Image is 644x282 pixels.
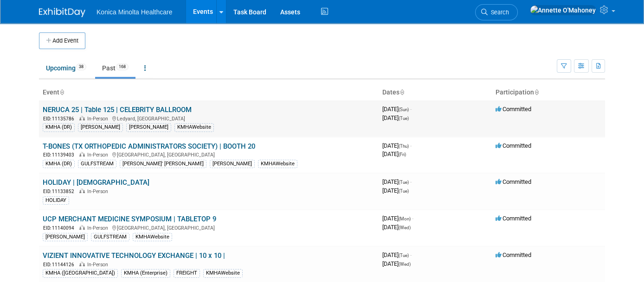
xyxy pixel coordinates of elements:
[399,180,409,185] span: (Tue)
[399,225,411,230] span: (Wed)
[399,216,411,221] span: (Mon)
[399,107,409,112] span: (Sun)
[39,32,85,49] button: Add Event
[43,114,375,122] div: Ledyard, [GEOGRAPHIC_DATA]
[382,106,412,113] span: [DATE]
[43,269,118,277] div: KMHA ([GEOGRAPHIC_DATA])
[530,5,596,15] img: Annette O'Mahoney
[534,88,539,96] a: Sort by Participation Type
[78,123,123,132] div: [PERSON_NAME]
[79,152,85,157] img: In-Person Event
[87,116,111,122] span: In-Person
[78,160,116,168] div: GULFSTREAM
[43,251,225,260] a: VIZIENT INNOVATIVE TECHNOLOGY EXCHANGE | 10 x 10 |
[43,178,149,187] a: HOLIDAY | [DEMOGRAPHIC_DATA]
[399,116,409,121] span: (Tue)
[87,152,111,158] span: In-Person
[382,215,413,222] span: [DATE]
[43,262,78,267] span: EID: 11144126
[120,160,206,168] div: [PERSON_NAME]' [PERSON_NAME]
[91,233,129,241] div: GULFSTREAM
[496,142,531,149] span: Committed
[382,150,406,157] span: [DATE]
[121,269,170,277] div: KMHA (Enterprise)
[76,63,86,70] span: 38
[43,189,78,194] span: EID: 11133852
[174,269,200,277] div: FREIGHT
[39,85,379,100] th: Event
[87,262,111,268] span: In-Person
[496,215,531,222] span: Committed
[410,142,412,149] span: -
[126,123,171,132] div: [PERSON_NAME]
[43,196,69,205] div: HOLIDAY
[203,269,243,277] div: KMHAWebsite
[97,8,172,16] span: Konica Minolta Healthcare
[488,9,509,16] span: Search
[492,85,605,100] th: Participation
[382,142,412,149] span: [DATE]
[382,251,412,258] span: [DATE]
[399,262,411,267] span: (Wed)
[382,114,409,121] span: [DATE]
[43,160,75,168] div: KMHA (DR)
[43,224,375,232] div: [GEOGRAPHIC_DATA], [GEOGRAPHIC_DATA]
[399,144,409,149] span: (Thu)
[399,188,409,194] span: (Tue)
[382,187,409,194] span: [DATE]
[399,253,409,258] span: (Tue)
[43,150,375,158] div: [GEOGRAPHIC_DATA], [GEOGRAPHIC_DATA]
[382,260,411,267] span: [DATE]
[95,59,135,77] a: Past168
[79,262,85,266] img: In-Person Event
[79,225,85,230] img: In-Person Event
[496,251,531,258] span: Committed
[43,152,78,157] span: EID: 11139403
[133,233,172,241] div: KMHAWebsite
[79,188,85,193] img: In-Person Event
[410,178,412,185] span: -
[87,225,111,231] span: In-Person
[43,116,78,121] span: EID: 11135786
[399,88,404,96] a: Sort by Start Date
[43,106,192,114] a: NERUCA 25 | Table 125 | CELEBRITY BALLROOM
[116,63,129,70] span: 168
[39,59,93,77] a: Upcoming38
[475,4,518,20] a: Search
[79,116,85,120] img: In-Person Event
[496,106,531,113] span: Committed
[174,123,214,132] div: KMHAWebsite
[43,142,255,150] a: T-BONES (TX ORTHOPEDIC ADMINISTRATORS SOCIETY) | BOOTH 20
[210,160,255,168] div: [PERSON_NAME]
[43,226,78,231] span: EID: 11140094
[43,233,88,241] div: [PERSON_NAME]
[379,85,492,100] th: Dates
[382,178,412,185] span: [DATE]
[43,123,75,132] div: KMHA (DR)
[399,152,406,157] span: (Fri)
[412,215,413,222] span: -
[59,88,64,96] a: Sort by Event Name
[258,160,297,168] div: KMHAWebsite
[43,215,216,223] a: UCP MERCHANT MEDICINE SYMPOSIUM | TABLETOP 9
[382,224,411,231] span: [DATE]
[39,8,85,17] img: ExhibitDay
[410,251,412,258] span: -
[410,106,412,113] span: -
[87,188,111,194] span: In-Person
[496,178,531,185] span: Committed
